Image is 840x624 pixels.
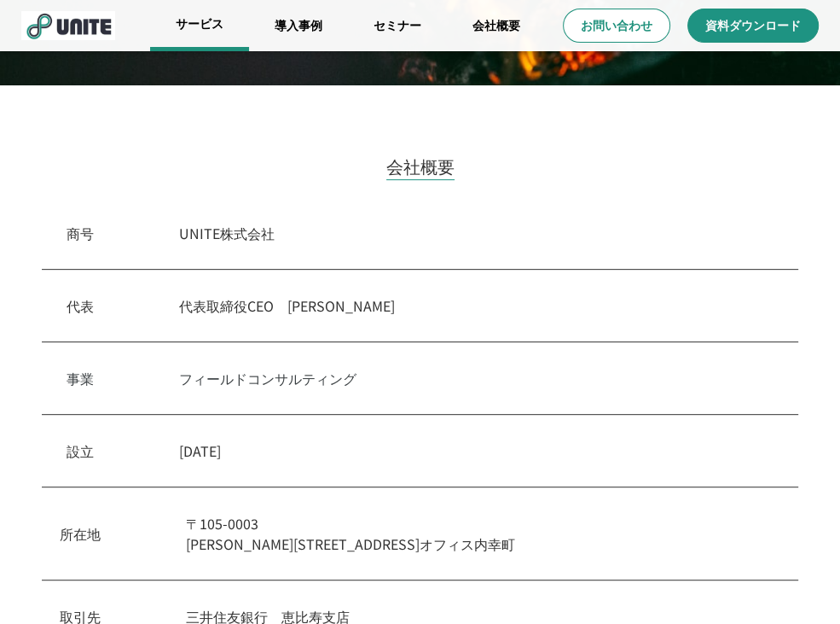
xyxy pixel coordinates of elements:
[67,295,94,316] p: 代表
[186,513,781,554] p: 〒105-0003 [PERSON_NAME][STREET_ADDRESS]オフィス内幸町
[705,17,801,34] p: 資料ダウンロード
[179,223,774,243] p: UNITE株式会社
[67,368,94,388] p: 事業
[581,17,652,34] p: お問い合わせ
[67,223,94,243] p: 商号
[563,9,670,43] a: お問い合わせ
[179,368,774,388] p: フィールドコンサルティング
[179,295,774,316] p: 代表取締役CEO [PERSON_NAME]
[687,9,819,43] a: 資料ダウンロード
[755,542,840,624] div: チャットウィジェット
[386,154,455,180] h2: 会社概要
[179,440,774,461] p: [DATE]
[67,440,94,461] p: 設立
[60,523,101,544] p: 所在地
[755,542,840,624] iframe: Chat Widget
